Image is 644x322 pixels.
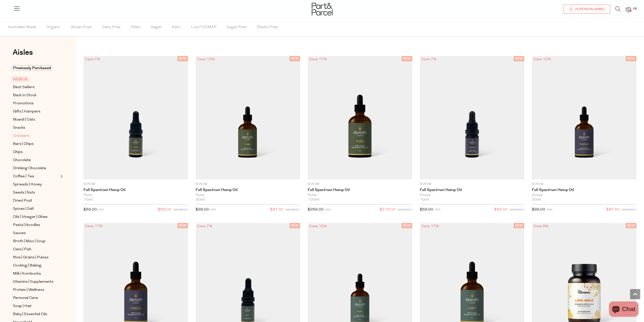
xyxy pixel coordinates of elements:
[13,263,41,269] span: Cooking | Baking
[13,214,48,220] span: Oils | Vinegar | Ghee
[191,18,216,36] span: Low FODMAP
[626,7,631,12] a: 15
[84,56,102,63] div: Save 7%
[173,209,188,211] small: MEMBERS
[626,56,636,61] span: NEW
[13,247,31,253] span: Cans | Fish
[308,188,412,192] a: Full Spectrum Hemp Oil
[420,56,524,179] img: Full Spectrum Hemp Oil
[13,165,46,172] span: Drinking Chocolate
[270,206,283,213] span: $87.00
[13,125,25,131] span: Snacks
[13,133,59,139] a: Crackers
[563,5,610,14] a: Hi [PERSON_NAME]
[510,209,524,211] small: MEMBERS
[13,206,34,212] span: Spices | Salt
[196,208,209,212] span: $99.00
[13,222,59,228] a: Pasta | Noodles
[606,206,620,213] span: $87.00
[59,173,63,179] button: Expand/Collapse Coffee | Tea
[13,222,40,228] span: Pasta | Noodles
[13,49,33,61] a: Aisles
[13,262,59,269] a: Cooking | Baking
[84,223,104,230] div: Save 17%
[13,149,59,155] a: Chips
[13,133,29,139] span: Crackers
[177,56,188,61] span: NEW
[13,125,59,131] a: Snacks
[12,65,52,71] span: Previously Purchased
[177,223,188,228] span: NEW
[98,209,104,211] small: RRP
[13,157,59,163] a: Chocolate
[196,56,216,63] div: Save 12%
[13,303,32,309] span: Soap | Hair
[196,56,300,179] img: Full Spectrum Hemp Oil
[626,223,636,228] span: NEW
[532,56,636,179] img: Full Spectrum Hemp Oil
[13,165,59,172] a: Drinking Chocolate
[13,287,59,293] a: Protein | Wellness
[13,198,59,204] a: Dried Fruit
[210,209,216,211] small: RRP
[13,214,59,220] a: Oils | Vinegar | Ghee
[398,209,412,211] small: MEMBERS
[308,182,412,186] p: Aurum
[13,92,59,99] a: Back In Stock
[13,84,59,90] a: Best Sellers
[196,223,214,230] div: Save 7%
[84,182,188,186] p: Aurum
[13,271,59,277] a: Milk | Kombucha
[13,198,32,204] span: Dried Fruit
[13,109,40,115] span: Gifts | Hampers
[325,209,331,211] small: RRP
[574,7,605,11] span: Hi [PERSON_NAME]
[308,56,412,179] img: Full Spectrum Hemp Oil
[13,271,41,277] span: Milk | Kombucha
[13,190,59,196] a: Seeds | Nuts
[13,230,59,236] a: Sauces
[13,311,47,317] span: Baby | Essential Oils
[13,181,59,188] a: Spreads | Honey
[13,173,59,180] a: Coffee | Tea
[13,100,59,107] a: Promotions
[308,198,319,202] span: 100ml
[158,206,171,213] span: $55.00
[532,182,636,186] p: Aurum
[13,174,34,180] span: Coffee | Tea
[13,76,59,82] a: NEW IN
[13,238,46,244] span: Broth | Miso | Soup
[13,117,59,123] a: Muesli | Oats
[532,223,550,230] div: Save 8%
[102,18,120,36] span: Dairy Free
[13,295,59,301] a: Personal Care
[8,18,36,36] span: Australian Made
[532,208,545,212] span: $99.00
[434,209,440,211] small: RRP
[13,295,38,301] span: Personal Care
[608,301,640,318] inbox-online-store-chat: Shopify online store chat
[71,18,92,36] span: Gluten Free
[420,56,438,63] div: Save 7%
[13,141,34,147] span: Bars | Chips
[13,287,44,293] span: Protein | Wellness
[13,279,59,285] a: Vitamins | Supplements
[84,188,188,192] a: Full Spectrum Hemp Oil
[402,223,412,228] span: NEW
[196,182,300,186] p: Aurum
[84,56,188,179] img: Full Spectrum Hemp Oil
[308,208,324,212] span: $259.00
[420,223,441,230] div: Save 17%
[13,157,31,163] span: Chocolate
[13,149,23,155] span: Chips
[420,188,524,192] a: Full Spectrum Hemp Oil
[13,279,53,285] span: Vitamins | Supplements
[420,208,433,212] span: $59.00
[13,108,59,115] a: Gifts | Hampers
[13,190,35,196] span: Seeds | Nuts
[13,238,59,244] a: Broth | Miso | Soup
[84,198,93,202] span: 10ml
[308,193,412,198] div: Pure
[532,56,553,63] div: Save 12%
[13,255,49,261] span: Rice | Grains | Pulses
